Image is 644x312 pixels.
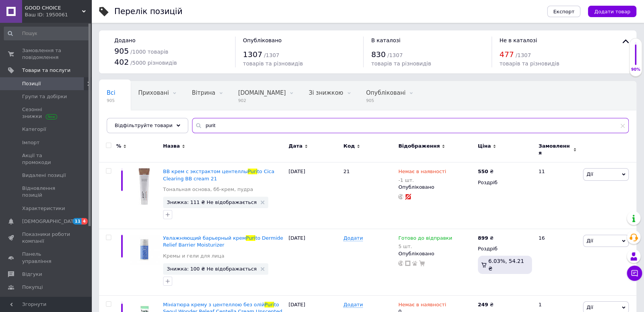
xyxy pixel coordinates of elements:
[478,301,493,308] div: ₴
[22,218,78,225] span: [DEMOGRAPHIC_DATA]
[398,169,446,177] span: Немає в наявності
[246,235,255,241] span: Puri
[371,60,431,67] span: товарів та різновидів
[627,266,642,281] button: Чат з покупцем
[116,143,121,150] span: %
[163,169,248,174] span: ВВ крем с экстрактом центеллы
[586,171,593,177] span: Дії
[586,238,593,244] span: Дії
[366,98,406,103] span: 905
[309,89,343,96] span: Зі знижкою
[398,143,440,150] span: Відображення
[163,143,180,150] span: Назва
[22,80,41,87] span: Позиції
[22,93,67,100] span: Групи та добірки
[163,186,253,193] a: Тональная основа, бб-крем, пудра
[22,271,42,278] span: Відгуки
[139,168,150,205] img: ВВ крем с экстрактом центеллы Purito Cica Clearing BB cream 21
[22,185,70,199] span: Відновлення позицій
[594,9,630,14] span: Додати товар
[500,37,537,43] span: Не в каталозі
[500,50,514,59] span: 477
[130,60,177,66] span: / 5000 різновидів
[73,218,82,224] span: 11
[163,253,224,259] a: Кремы и гели для лица
[130,49,168,55] span: / 1000 товарів
[22,139,40,146] span: Імпорт
[22,205,65,212] span: Характеристики
[630,67,642,72] div: 90%
[243,37,282,43] span: Опубліковано
[107,89,115,96] span: Всі
[114,57,129,67] span: 402
[287,229,341,296] div: [DATE]
[553,9,575,14] span: Експорт
[398,235,452,243] span: Готово до відправки
[343,143,355,150] span: Код
[534,162,581,229] div: 11
[478,143,491,150] span: Ціна
[22,251,70,264] span: Панель управління
[22,284,43,291] span: Покупці
[22,126,46,133] span: Категорії
[398,250,474,257] div: Опубліковано
[167,266,257,271] span: Знижка: 100 ₴ Не відображається
[82,218,88,224] span: 4
[371,37,400,43] span: В каталозі
[534,229,581,296] div: 16
[478,235,493,242] div: ₴
[248,169,257,174] span: Puri
[22,172,66,179] span: Видалені позиції
[478,169,488,174] b: 550
[114,46,129,56] span: 905
[586,304,593,310] span: Дії
[387,52,402,58] span: / 1307
[22,231,70,245] span: Показники роботи компанії
[588,6,636,17] button: Додати товар
[25,11,91,18] div: Ваш ID: 1950061
[343,235,363,241] span: Додати
[192,118,629,133] input: Пошук по назві позиції, артикулу і пошуковим запитам
[343,302,363,308] span: Додати
[288,143,303,150] span: Дата
[22,106,70,120] span: Сезонні знижки
[478,245,532,252] div: Роздріб
[398,302,446,310] span: Немає в наявності
[478,235,488,241] b: 899
[138,89,169,96] span: Приховані
[22,47,70,61] span: Замовлення та повідомлення
[478,179,532,186] div: Роздріб
[130,235,159,264] img: Увлажняющий барьерный крем Purito Dermide Relief Barrier Moisturizer
[114,37,135,43] span: Додано
[163,169,274,181] span: to Cica Clearing BB cream 21
[115,123,173,128] span: Відфільтруйте товари
[264,302,274,307] span: Puri
[107,98,115,103] span: 905
[114,8,183,16] div: Перелік позицій
[516,52,531,58] span: / 1307
[264,52,279,58] span: / 1307
[398,184,474,191] div: Опубліковано
[238,98,286,103] span: 902
[371,50,386,59] span: 830
[398,244,452,249] div: 5 шт.
[547,6,581,17] button: Експорт
[238,89,286,96] span: [DOMAIN_NAME]
[4,27,90,40] input: Пошук
[167,200,257,205] span: Знижка: 111 ₴ Не відображається
[500,60,559,67] span: товарів та різновидів
[163,235,283,248] a: Увлажняющий барьерный кремPurito Dermide Relief Barrier Moisturizer
[478,302,488,307] b: 249
[478,168,493,175] div: ₴
[538,143,571,156] span: Замовлення
[343,169,350,174] span: 21
[163,302,265,307] span: Мініатюра крему з центеллою без олій
[163,235,246,241] span: Увлажняющий барьерный крем
[25,5,82,11] span: GOOD CHOICE
[192,89,215,96] span: Вітрина
[287,162,341,229] div: [DATE]
[107,118,168,125] span: Знижка закінчилась
[243,60,303,67] span: товарів та різновидів
[398,177,446,183] div: -1 шт.
[243,50,263,59] span: 1307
